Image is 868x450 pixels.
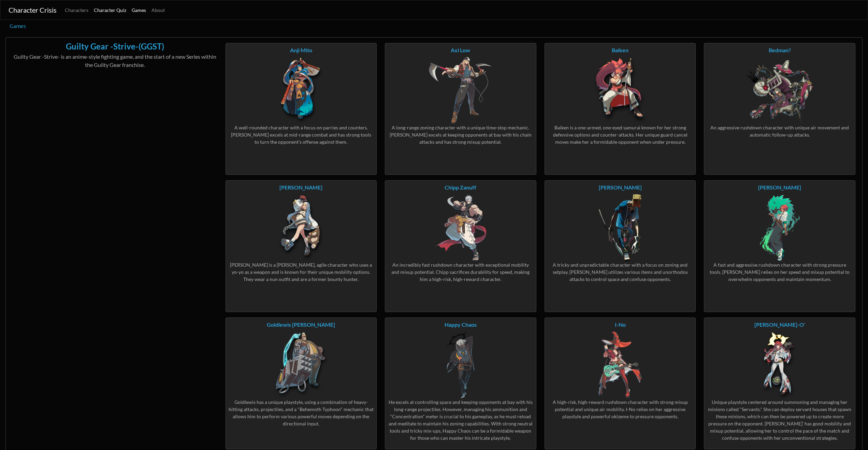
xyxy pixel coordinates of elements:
[599,184,642,191] a: [PERSON_NAME]
[388,261,533,309] div: An incredibly fast rushdown character with exceptional mobility and mixup potential. Chipp sacrif...
[129,4,149,16] a: Games
[278,57,323,124] img: GGST_Anji_Mito.png
[612,47,628,53] a: Baiken
[446,332,475,398] img: GGST_Happy_Chaos.png
[762,332,797,398] img: GGST_Jack-O.png
[599,194,641,261] img: GGST_Faust.png
[707,124,852,172] div: An aggressive rushdown character with unique air movement and automatic follow-up attacks.
[91,4,129,16] a: Character Quiz
[273,332,329,398] img: GGST_Goldlewis_Dickinson.png
[13,53,217,69] div: Guilty Gear -Strive- is an anime-style fighting game, and the start of a new Series within the Gu...
[388,398,533,446] div: He excels at controlling space and keeping opponents at bay with his long-range projectiles. Howe...
[445,321,477,328] a: Happy Chaos
[9,6,57,14] span: Character Crisis
[598,332,642,398] img: GGST_I-No.png
[429,57,492,124] img: GGST_Axl_Low.png
[769,47,791,53] a: Bedman?
[615,321,626,328] a: I-No
[278,194,324,261] img: GGST_Bridget.png
[149,4,168,16] a: About
[548,124,693,172] div: Baiken is a one-armed, one-eyed samurai known for her strong defensive options and counter-attack...
[548,398,693,446] div: A high-risk, high-reward rushdown character with strong mixup potential and unique air mobility. ...
[229,124,374,172] div: A well-rounded character with a focus on parries and counters. [PERSON_NAME] excels at mid-range ...
[435,194,487,261] img: GGST_Chipp_Zanuff.png
[279,184,322,191] a: [PERSON_NAME]
[746,57,813,124] img: GGST_Bedman.png
[707,398,852,446] div: Unique playstyle centered around summoning and managing her minions called "Servants." She can de...
[754,194,805,261] img: GGST_Giovanna.png
[66,41,164,51] a: Guilty Gear -Strive-(GGST)
[62,4,91,16] a: Characters
[229,398,374,446] div: Goldlewis has a unique playstyle, using a combination of heavy-hitting attacks, projectiles, and ...
[548,261,693,309] div: A tricky and unpredictable character with a focus on zoning and setplay. [PERSON_NAME] utilizes v...
[758,184,801,191] a: [PERSON_NAME]
[451,47,470,53] a: Axl Low
[445,184,476,191] a: Chipp Zanuff
[0,3,57,17] a: Character Crisis
[593,57,648,124] img: GGST_Baiken.png
[388,124,533,172] div: A long-range zoning character with a unique time-stop mechanic. [PERSON_NAME] excels at keeping o...
[754,321,805,328] a: [PERSON_NAME]-O'
[290,47,312,53] a: Anji Mito
[229,261,374,309] div: [PERSON_NAME] is a [PERSON_NAME], agile character who uses a yo-yo as a weapon and is known for t...
[267,321,335,328] a: Goldlewis [PERSON_NAME]
[707,261,852,309] div: A fast and aggressive rushdown character with strong pressure tools. [PERSON_NAME] relies on her ...
[10,22,26,29] a: Games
